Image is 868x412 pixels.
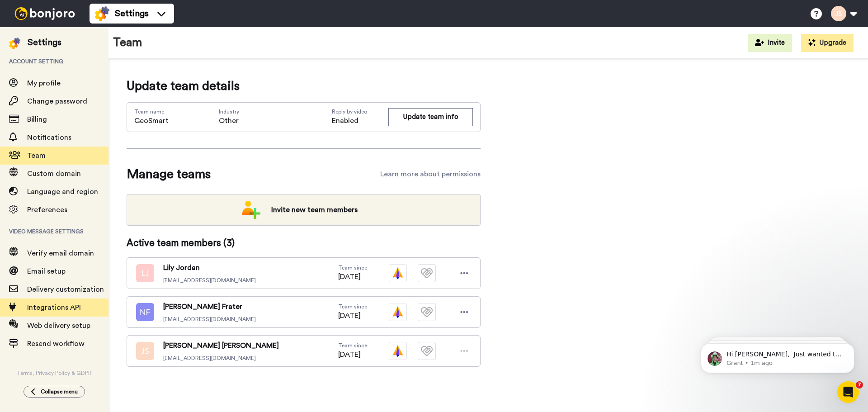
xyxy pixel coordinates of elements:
img: nf.png [136,303,154,321]
span: Team since [338,342,367,349]
img: vm-color.svg [389,264,407,282]
span: [DATE] [338,271,367,282]
span: Collapse menu [41,388,78,395]
span: Lily Jordan [163,262,256,273]
img: vm-color.svg [389,342,407,360]
img: js.png [136,342,154,360]
button: Invite [748,34,792,52]
span: Invite new team members [264,201,365,219]
span: [PERSON_NAME] Frater [163,301,256,312]
p: Message from Grant, sent 1m ago [39,35,156,43]
span: Team [27,152,46,159]
span: Active team members ( 3 ) [127,237,235,250]
span: Change password [27,98,87,105]
span: [EMAIL_ADDRESS][DOMAIN_NAME] [163,277,256,284]
span: Verify email domain [27,250,94,257]
span: [EMAIL_ADDRESS][DOMAIN_NAME] [163,316,256,323]
span: 7 [856,381,863,388]
img: tm-plain.svg [418,303,436,321]
span: Team name [134,108,169,115]
h1: Team [113,36,142,49]
img: vm-color.svg [389,303,407,321]
span: Preferences [27,206,67,213]
span: My profile [27,80,61,87]
div: Settings [28,36,61,49]
span: Integrations API [27,304,81,311]
button: Collapse menu [24,386,85,398]
span: Language and region [27,188,98,195]
span: Billing [27,116,47,123]
span: Delivery customization [27,286,104,293]
img: bj-logo-header-white.svg [11,7,79,20]
button: Upgrade [801,34,854,52]
span: Custom domain [27,170,81,177]
span: Hi [PERSON_NAME], Just wanted to check in as you've been with us at [GEOGRAPHIC_DATA] for about 4... [39,26,156,204]
span: Manage teams [127,165,211,183]
span: Team since [338,303,367,310]
span: [EMAIL_ADDRESS][DOMAIN_NAME] [163,355,279,362]
span: Settings [115,7,149,20]
span: Other [219,115,239,126]
span: Resend workflow [27,340,85,347]
span: Team since [338,264,367,271]
img: settings-colored.svg [9,38,20,49]
img: lj.png [136,264,154,282]
span: Web delivery setup [27,322,90,329]
span: [DATE] [338,349,367,360]
span: Update team details [127,77,481,95]
a: Learn more about permissions [380,169,481,180]
iframe: Intercom live chat [837,381,859,403]
img: add-team.png [242,201,260,219]
iframe: Intercom notifications message [687,324,868,388]
span: Email setup [27,268,66,275]
img: settings-colored.svg [95,6,109,21]
span: Industry [219,108,239,115]
span: GeoSmart [134,115,169,126]
button: Update team info [388,108,473,126]
img: tm-plain.svg [418,264,436,282]
img: tm-plain.svg [418,342,436,360]
span: Enabled [332,115,388,126]
span: Notifications [27,134,71,141]
span: [DATE] [338,310,367,321]
span: [PERSON_NAME] [PERSON_NAME] [163,340,279,351]
span: Reply by video [332,108,388,115]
